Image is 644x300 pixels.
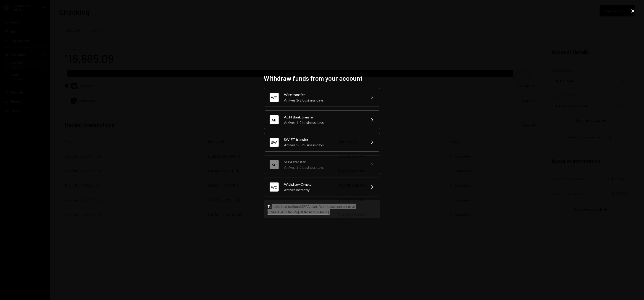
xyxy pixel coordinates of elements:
[284,137,364,142] div: SWIFT transfer
[270,115,279,124] div: AB
[284,165,364,170] div: Arrives 1-2 business days
[264,155,380,174] button: SESEPA transferArrives 1-2 business days
[284,114,364,120] div: ACH Bank transfer
[270,93,279,102] div: WT
[268,210,329,214] a: [EMAIL_ADDRESS][DOMAIN_NAME]
[264,88,380,107] button: WTWire transferArrives 1-2 business days
[264,74,380,83] h2: Withdraw funds from your account
[284,187,364,193] div: Arrives instantly
[284,142,364,148] div: Arrives 3-5 business days
[284,97,364,103] div: Arrives 1-2 business days
[270,160,279,169] div: SE
[284,182,364,187] div: Withdraw Crypto
[268,204,377,215] div: To make international SEPA transfers please contact us at .
[270,138,279,147] div: SW
[284,120,364,125] div: Arrives 1-2 business days
[284,159,364,165] div: SEPA transfer
[264,110,380,129] button: ABACH Bank transferArrives 1-2 business days
[284,92,364,97] div: Wire transfer
[264,178,380,196] button: WCWithdraw CryptoArrives instantly
[270,182,279,192] div: WC
[264,133,380,152] button: SWSWIFT transferArrives 3-5 business days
